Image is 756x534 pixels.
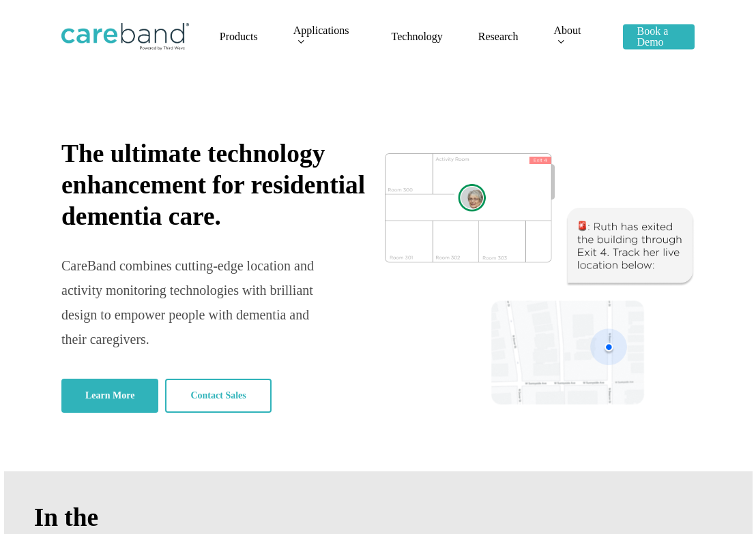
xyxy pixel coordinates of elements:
[293,25,349,36] span: Applications
[478,31,519,42] span: Research
[553,25,581,36] span: About
[392,31,443,42] a: Technology
[478,31,519,42] a: Research
[392,31,443,42] span: Technology
[61,379,158,413] a: Learn More
[61,23,189,50] img: CareBand
[61,253,315,351] div: CareBand combines cutting-edge location and activity monitoring technologies with brilliant desig...
[220,31,258,42] a: Products
[553,25,587,48] a: About
[85,389,134,403] span: Learn More
[190,389,246,403] span: Contact Sales
[385,153,695,405] img: CareBand tracking system
[165,379,271,413] a: Contact Sales
[637,25,668,48] span: Book a Demo
[61,140,365,230] span: The ultimate technology enhancement for residential dementia care.
[623,26,695,48] a: Book a Demo
[220,31,258,42] span: Products
[293,25,356,48] a: Applications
